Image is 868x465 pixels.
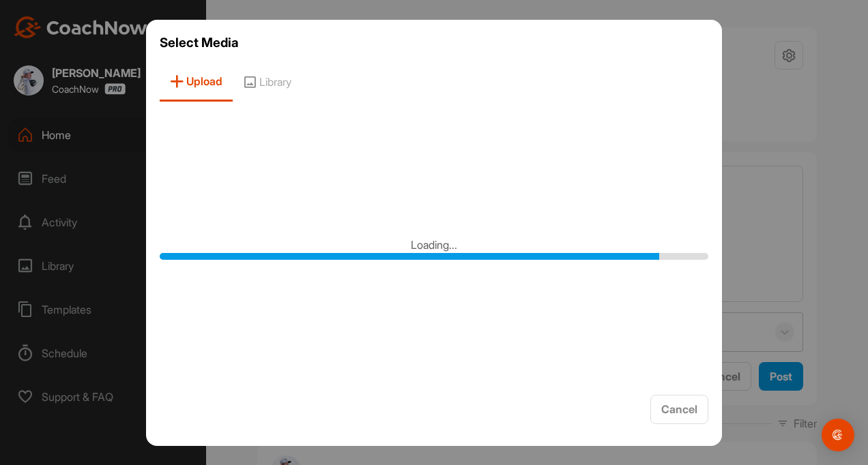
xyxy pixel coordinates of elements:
span: Upload [160,63,233,102]
span: Cancel [661,402,697,416]
p: Loading... [411,237,457,253]
div: Open Intercom Messenger [822,419,854,451]
button: Cancel [650,395,708,424]
span: Library [233,63,302,102]
h3: Select Media [160,33,708,52]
